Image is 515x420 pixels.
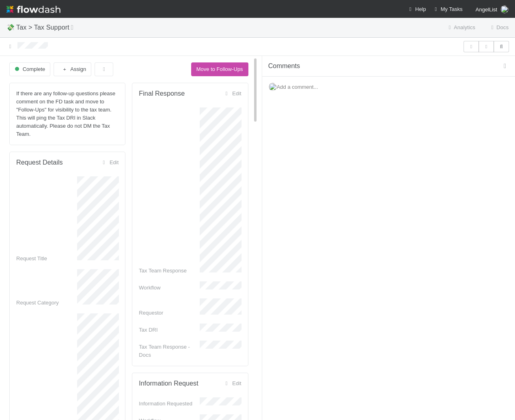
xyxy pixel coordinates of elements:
[16,255,77,263] div: Request Title
[476,6,497,13] span: AngelList
[500,5,509,13] img: avatar_eed832e9-978b-43e4-b51e-96e46fa5184b.png
[222,90,241,96] a: Edit
[139,400,200,408] div: Information Requested
[139,284,200,292] div: Workflow
[139,267,200,275] div: Tax Team Response
[13,66,45,72] span: Complete
[16,24,81,31] span: Tax > Tax Support
[407,5,426,13] div: Help
[433,6,463,12] span: My Tasks
[139,379,198,388] h5: Information Request
[139,343,200,359] div: Tax Team Response - Docs
[16,90,117,137] span: If there are any follow-up questions please comment on the FD task and move to "Follow-Ups" for v...
[222,380,241,386] a: Edit
[488,23,509,32] a: Docs
[16,159,63,167] h5: Request Details
[6,2,60,16] img: logo-inverted-e16ddd16eac7371096b0.svg
[269,83,277,91] img: avatar_eed832e9-978b-43e4-b51e-96e46fa5184b.png
[433,5,463,13] a: My Tasks
[100,159,119,165] a: Edit
[54,62,91,76] button: Assign
[139,90,185,98] h5: Final Response
[139,326,200,334] div: Tax DRI
[191,62,248,76] button: Move to Follow-Ups
[268,62,300,70] span: Comments
[446,23,475,32] a: Analytics
[16,299,77,307] div: Request Category
[6,24,15,31] span: 💸
[9,62,50,76] button: Complete
[277,84,318,90] span: Add a comment...
[139,309,200,317] div: Requestor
